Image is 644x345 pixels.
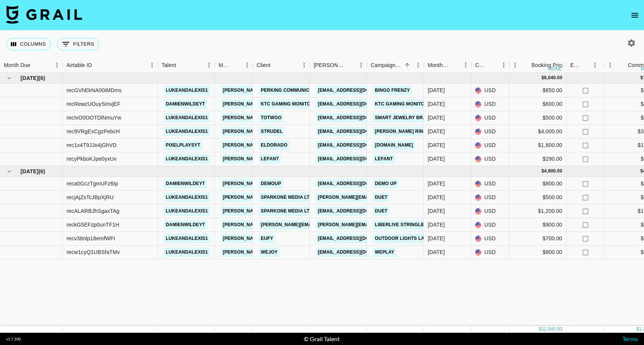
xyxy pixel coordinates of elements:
[622,335,638,342] a: Terms
[221,99,345,109] a: [PERSON_NAME][EMAIL_ADDRESS][DOMAIN_NAME]
[471,84,509,97] div: USD
[259,141,289,150] a: Eldorado
[428,141,445,149] div: Jun '25
[316,99,401,109] a: [EMAIL_ADDRESS][DOMAIN_NAME]
[373,127,441,136] a: [PERSON_NAME] Ring 2025
[259,193,315,202] a: SparkOne Media Ltd
[314,58,345,73] div: [PERSON_NAME]
[589,59,601,71] button: Menu
[402,60,412,70] button: Sort
[471,232,509,246] div: USD
[164,113,210,123] a: lukeandalexis1
[316,113,401,123] a: [EMAIL_ADDRESS][DOMAIN_NAME]
[67,235,115,242] div: recv38nlp18emfWFt
[67,193,114,201] div: recjAjZsTcJBpXjRU
[316,234,401,243] a: [EMAIL_ADDRESS][DOMAIN_NAME]
[541,75,544,81] div: $
[164,141,202,150] a: PixelPlaysYT
[428,155,445,163] div: Jun '25
[221,234,345,243] a: [PERSON_NAME][EMAIL_ADDRESS][DOMAIN_NAME]
[541,326,562,332] div: 12,940.00
[164,206,210,216] a: lukeandalexis1
[316,193,440,202] a: [PERSON_NAME][EMAIL_ADDRESS][DOMAIN_NAME]
[471,58,509,73] div: Currency
[373,179,398,188] a: Demo up
[367,58,424,73] div: Campaign (Type)
[221,193,345,202] a: [PERSON_NAME][EMAIL_ADDRESS][DOMAIN_NAME]
[471,218,509,232] div: USD
[509,204,566,218] div: $1,200.00
[164,220,207,230] a: damienwildeyt
[221,154,345,164] a: [PERSON_NAME][EMAIL_ADDRESS][DOMAIN_NAME]
[428,235,445,242] div: Aug '25
[428,86,445,94] div: Jun '25
[373,220,454,230] a: Liberlive Stringless Guitare
[253,58,310,73] div: Client
[373,248,396,257] a: WePlay
[373,99,430,109] a: KTC Gaming Monitor
[428,180,445,187] div: Aug '25
[304,335,340,343] div: © Grail Talent
[67,221,119,228] div: reckG5EFzp0unTF1H
[21,74,38,82] span: [DATE]
[21,168,38,175] span: [DATE]
[316,206,401,216] a: [EMAIL_ADDRESS][DOMAIN_NAME]
[548,67,565,71] div: money
[67,58,92,73] div: Airtable ID
[449,60,460,70] button: Sort
[162,58,176,73] div: Talent
[509,246,566,259] div: $800.00
[373,86,412,95] a: Bingo Frenzy
[67,128,120,135] div: rec9VRgEsCgzPebcH
[4,166,14,177] button: hide children
[67,207,119,215] div: recALARBJhSgaxTAg
[215,58,253,73] div: Manager
[310,58,367,73] div: Booker
[487,60,498,70] button: Sort
[539,326,541,332] div: $
[316,86,401,95] a: [EMAIL_ADDRESS][DOMAIN_NAME]
[67,86,122,94] div: recGVhEkNA00iMDms
[4,58,30,73] div: Month Due
[373,234,440,243] a: Outdoor Lights Launch
[509,97,566,111] div: $600.00
[541,168,544,174] div: $
[316,179,401,188] a: [EMAIL_ADDRESS][DOMAIN_NAME]
[259,220,383,230] a: [PERSON_NAME][EMAIL_ADDRESS][DOMAIN_NAME]
[636,326,639,332] div: $
[221,141,345,150] a: [PERSON_NAME][EMAIL_ADDRESS][DOMAIN_NAME]
[221,113,345,123] a: [PERSON_NAME][EMAIL_ADDRESS][DOMAIN_NAME]
[509,125,566,139] div: $4,000.00
[164,248,210,257] a: lukeandalexis1
[6,38,51,50] button: Select columns
[428,128,445,135] div: Jun '25
[92,60,103,70] button: Sort
[259,154,281,164] a: Lefant
[509,218,566,232] div: $900.00
[221,206,345,216] a: [PERSON_NAME][EMAIL_ADDRESS][DOMAIN_NAME]
[67,114,121,121] div: recIvO0OOTDlNmuYw
[509,139,566,152] div: $1,800.00
[627,8,642,23] button: open drawer
[67,155,117,163] div: recyPkboKJpe0yxUv
[412,59,424,71] button: Menu
[257,58,271,73] div: Client
[544,168,562,174] div: 4,900.00
[158,58,215,73] div: Talent
[373,206,389,216] a: Duet
[164,179,207,188] a: damienwildeyt
[475,58,487,73] div: Currency
[164,86,210,95] a: lukeandalexis1
[38,168,45,175] span: ( 6 )
[316,141,401,150] a: [EMAIL_ADDRESS][DOMAIN_NAME]
[471,177,509,191] div: USD
[544,75,562,81] div: 8,040.00
[355,59,367,71] button: Menu
[259,234,275,243] a: Eufy
[221,220,345,230] a: [PERSON_NAME][EMAIL_ADDRESS][DOMAIN_NAME]
[373,154,395,164] a: Lefant
[164,127,210,136] a: lukeandalexis1
[471,139,509,152] div: USD
[203,59,215,71] button: Menu
[67,248,120,256] div: recw1cyQ1UBSfaTMv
